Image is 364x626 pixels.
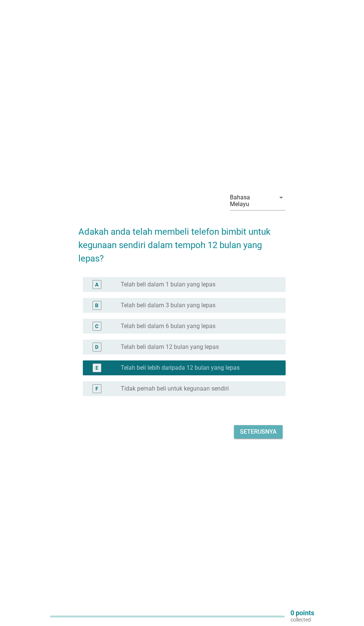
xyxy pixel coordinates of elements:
[95,280,98,288] div: A
[121,385,229,392] label: Tidak pernah beli untuk kegunaan sendiri
[95,322,98,330] div: C
[240,427,277,436] div: Seterusnya
[234,425,283,439] button: Seterusnya
[121,364,240,372] label: Telah beli lebih daripada 12 bulan yang lepas
[78,218,285,265] h2: Adakah anda telah membeli telefon bimbit untuk kegunaan sendiri dalam tempoh 12 bulan yang lepas?
[95,385,98,392] div: F
[95,364,98,372] div: E
[290,616,314,623] p: collected
[290,610,314,616] p: 0 points
[95,301,98,309] div: B
[277,193,286,202] i: arrow_drop_down
[121,343,219,351] label: Telah beli dalam 12 bulan yang lepas
[121,281,215,288] label: Telah beli dalam 1 bulan yang lepas
[95,343,98,351] div: D
[230,194,271,208] div: Bahasa Melayu
[121,322,215,330] label: Telah beli dalam 6 bulan yang lepas
[121,302,215,309] label: Telah beli dalam 3 bulan yang lepas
